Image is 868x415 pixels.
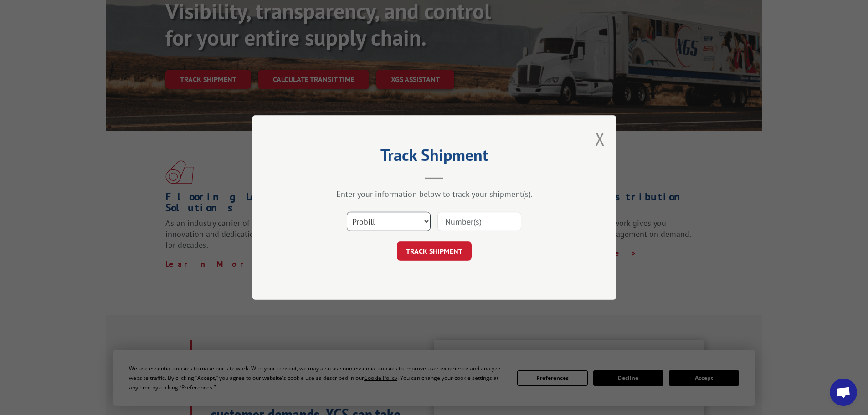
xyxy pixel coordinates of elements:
div: Enter your information below to track your shipment(s). [298,189,571,199]
button: Close modal [595,127,605,151]
h2: Track Shipment [298,149,571,166]
button: TRACK SHIPMENT [397,241,472,261]
div: Open chat [830,379,857,406]
input: Number(s) [437,212,521,231]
